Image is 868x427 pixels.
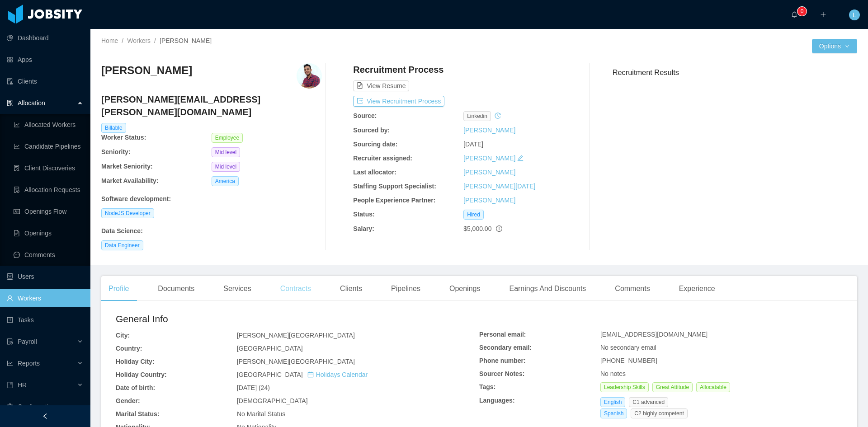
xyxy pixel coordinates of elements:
a: icon: profileTasks [7,311,83,329]
a: [PERSON_NAME] [463,169,515,176]
b: Data Science : [101,227,143,235]
h2: General Info [116,312,479,326]
span: Reports [18,360,40,367]
i: icon: plus [820,11,826,18]
span: [DEMOGRAPHIC_DATA] [237,397,308,404]
span: Payroll [18,338,37,345]
span: L [853,9,856,20]
b: Marital Status: [116,410,159,418]
a: Home [101,37,118,44]
button: Optionsicon: down [812,39,857,53]
b: Tags: [479,383,495,390]
span: $5,000.00 [463,225,491,232]
i: icon: edit [517,155,524,161]
b: Market Availability: [101,177,159,184]
b: Personal email: [479,331,526,338]
span: No notes [600,370,626,377]
i: icon: book [7,382,13,388]
span: [DATE] (24) [237,384,270,391]
div: Pipelines [384,276,428,301]
span: C1 advanced [629,397,668,407]
div: Earnings And Discounts [502,276,593,301]
a: icon: auditClients [7,72,83,90]
b: Staffing Support Specialist: [353,183,436,190]
b: Sourcing date: [353,141,397,148]
a: icon: appstoreApps [7,51,83,69]
span: English [600,397,625,407]
b: Recruiter assigned: [353,155,412,162]
a: icon: userWorkers [7,289,83,307]
span: [PERSON_NAME] [160,37,212,44]
b: Seniority: [101,148,131,155]
a: icon: pie-chartDashboard [7,29,83,47]
span: HR [18,381,27,389]
div: Clients [333,276,369,301]
span: Configuration [18,403,55,410]
b: Secondary email: [479,344,532,351]
span: Spanish [600,408,627,418]
sup: 0 [797,7,807,16]
i: icon: file-protect [7,338,13,345]
span: Data Engineer [101,240,143,250]
a: icon: calendarHolidays Calendar [307,371,368,378]
a: icon: line-chartAllocated Workers [14,116,83,134]
div: Experience [672,276,722,301]
div: Contracts [273,276,318,301]
b: Gender: [116,397,140,404]
h3: Recruitment Results [613,67,857,78]
span: Hired [463,210,484,220]
b: Worker Status: [101,134,146,141]
span: [EMAIL_ADDRESS][DOMAIN_NAME] [600,331,708,338]
b: People Experience Partner: [353,197,435,204]
a: icon: file-doneAllocation Requests [14,181,83,199]
a: icon: messageComments [14,246,83,264]
span: info-circle [496,225,502,232]
b: Date of birth: [116,384,155,391]
a: icon: file-searchClient Discoveries [14,159,83,177]
span: Mid level [212,147,240,157]
a: icon: robotUsers [7,267,83,286]
a: icon: exportView Recruitment Process [353,98,444,105]
i: icon: calendar [307,371,314,378]
a: [PERSON_NAME] [463,127,515,134]
i: icon: solution [7,100,13,106]
span: [PHONE_NUMBER] [600,357,657,364]
b: City: [116,332,130,339]
div: Openings [442,276,488,301]
button: icon: exportView Recruitment Process [353,96,444,107]
span: [PERSON_NAME][GEOGRAPHIC_DATA] [237,332,355,339]
span: linkedin [463,111,491,121]
span: C2 highly competent [631,408,687,418]
a: [PERSON_NAME][DATE] [463,183,535,190]
div: Comments [608,276,657,301]
a: icon: file-textView Resume [353,82,409,89]
span: Employee [212,133,243,143]
a: [PERSON_NAME] [463,155,515,162]
span: No secondary email [600,344,656,351]
b: Source: [353,112,377,119]
a: icon: line-chartCandidate Pipelines [14,137,83,155]
b: Languages: [479,397,515,404]
span: Allocation [18,99,45,107]
a: Workers [127,37,151,44]
b: Holiday Country: [116,371,167,378]
a: icon: file-textOpenings [14,224,83,242]
i: icon: bell [791,11,797,18]
i: icon: line-chart [7,360,13,366]
span: Great Attitude [652,382,693,392]
span: [DATE] [463,141,483,148]
b: Last allocator: [353,169,396,176]
b: Holiday City: [116,358,155,365]
span: Mid level [212,162,240,172]
div: Profile [101,276,136,301]
b: Country: [116,345,142,352]
span: Leadership Skills [600,382,649,392]
span: / [154,37,156,44]
a: [PERSON_NAME] [463,197,515,204]
b: Status: [353,211,374,218]
button: icon: file-textView Resume [353,80,409,91]
span: Billable [101,123,126,133]
b: Phone number: [479,357,526,364]
span: [GEOGRAPHIC_DATA] [237,345,303,352]
b: Market Seniority: [101,163,153,170]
